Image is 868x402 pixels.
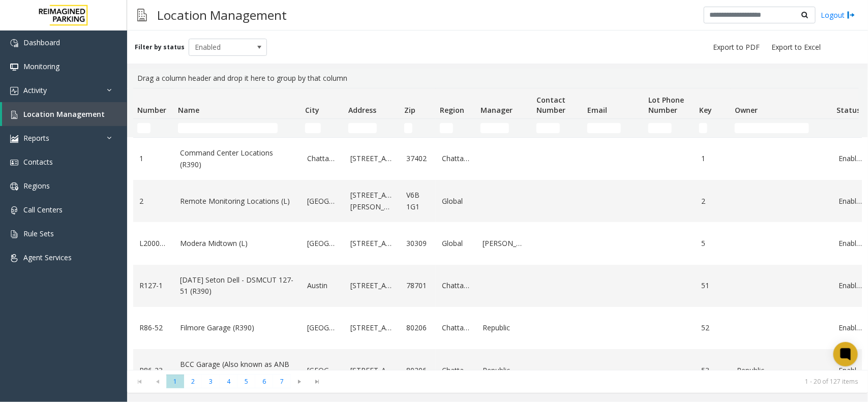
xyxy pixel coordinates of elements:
[135,43,185,52] label: Filter by status
[701,280,725,291] a: 51
[23,253,72,262] span: Agent Services
[293,378,307,386] span: Go to the next page
[307,365,338,376] a: [GEOGRAPHIC_DATA]
[178,105,199,115] span: Name
[202,375,220,388] span: Page 3
[440,123,453,133] input: Region Filter
[771,42,821,52] span: Export to Excel
[180,196,295,207] a: Remote Monitoring Locations (L)
[442,322,470,333] a: Chattanooga
[442,238,470,249] a: Global
[406,190,430,212] a: V6B 1G1
[350,238,394,249] a: [STREET_ADDRESS]
[832,119,868,137] td: Status Filter
[139,196,168,207] a: 2
[442,280,470,291] a: Chattanooga
[10,182,18,191] img: 'icon'
[10,206,18,214] img: 'icon'
[699,105,712,115] span: Key
[839,238,862,249] a: Enabled
[839,153,862,164] a: Enabled
[350,153,394,164] a: [STREET_ADDRESS]
[587,123,621,133] input: Email Filter
[184,375,202,388] span: Page 2
[180,359,295,382] a: BCC Garage (Also known as ANB Garage) (R390)
[440,105,464,115] span: Region
[139,153,168,164] a: 1
[839,365,862,376] a: Enabled
[832,88,868,119] th: Status
[127,88,868,370] div: Data table
[10,63,18,71] img: 'icon'
[220,375,237,388] span: Page 4
[350,365,394,376] a: [STREET_ADDRESS]
[587,105,607,115] span: Email
[10,159,18,167] img: 'icon'
[311,378,324,386] span: Go to the last page
[442,196,470,207] a: Global
[178,123,278,133] input: Name Filter
[348,105,376,115] span: Address
[583,119,644,137] td: Email Filter
[137,105,166,115] span: Number
[735,105,758,115] span: Owner
[139,322,168,333] a: R86-52
[406,238,430,249] a: 30309
[695,119,731,137] td: Key Filter
[2,102,127,126] a: Location Management
[404,105,415,115] span: Zip
[713,42,760,52] span: Export to PDF
[237,375,255,388] span: Page 5
[442,153,470,164] a: Chattanooga
[709,40,764,54] button: Export to PDF
[406,280,430,291] a: 78701
[821,10,855,20] a: Logout
[442,365,470,376] a: Chattanooga
[10,39,18,47] img: 'icon'
[139,365,168,376] a: R86-23
[476,119,532,137] td: Manager Filter
[731,119,832,137] td: Owner Filter
[309,375,326,389] span: Go to the last page
[305,105,319,115] span: City
[701,238,725,249] a: 5
[180,147,295,170] a: Command Center Locations (R390)
[23,133,49,143] span: Reports
[701,196,725,207] a: 2
[536,95,565,115] span: Contact Number
[483,365,526,376] a: Republic
[133,69,862,88] div: Drag a column header and drop it here to group by that column
[137,123,151,133] input: Number Filter
[23,229,54,238] span: Rule Sets
[701,322,725,333] a: 52
[10,111,18,119] img: 'icon'
[847,10,855,20] img: logout
[174,119,301,137] td: Name Filter
[139,280,168,291] a: R127-1
[255,375,273,388] span: Page 6
[350,322,394,333] a: [STREET_ADDRESS]
[273,375,291,388] span: Page 7
[536,123,560,133] input: Contact Number Filter
[23,38,60,47] span: Dashboard
[305,123,321,133] input: City Filter
[400,119,436,137] td: Zip Filter
[189,39,251,55] span: Enabled
[737,365,826,376] a: Republic
[23,85,47,95] span: Activity
[406,153,430,164] a: 37402
[10,230,18,238] img: 'icon'
[301,119,344,137] td: City Filter
[180,322,295,333] a: Filmore Garage (R390)
[839,322,862,333] a: Enabled
[648,95,684,115] span: Lot Phone Number
[307,153,338,164] a: Chattanooga
[10,254,18,262] img: 'icon'
[481,123,509,133] input: Manager Filter
[483,238,526,249] a: [PERSON_NAME]
[307,238,338,249] a: [GEOGRAPHIC_DATA]
[406,365,430,376] a: 80206
[404,123,412,133] input: Zip Filter
[23,61,59,71] span: Monitoring
[701,365,725,376] a: 53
